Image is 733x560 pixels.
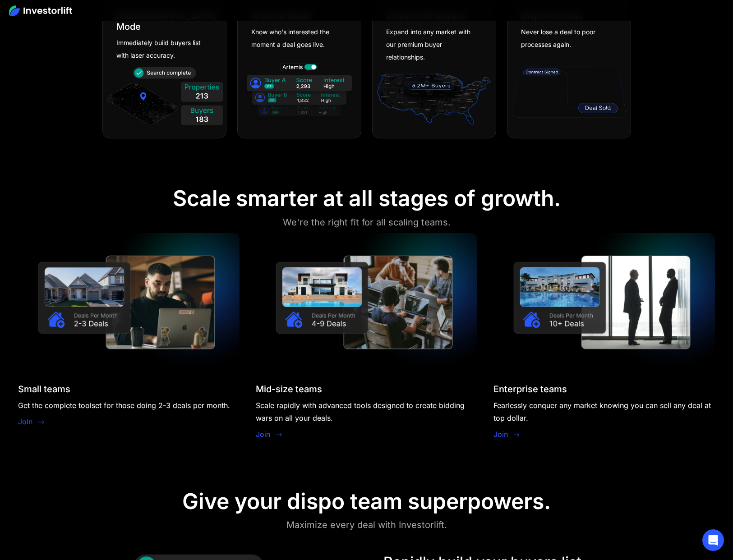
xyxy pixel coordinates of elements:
[256,384,322,395] div: Mid-size teams
[18,384,70,395] div: Small teams
[493,399,715,424] div: Fearlessly conquer any market knowing you can sell any deal at top dollar.
[702,529,724,551] div: Open Intercom Messenger
[116,37,206,62] div: Immediately build buyers list with laser accuracy.
[173,185,561,211] div: Scale smarter at all stages of growth.
[18,416,32,427] a: Join
[256,429,270,440] a: Join
[493,384,567,395] div: Enterprise teams
[521,26,610,51] div: Never lose a deal to poor processes again.
[116,10,217,32] div: [DEMOGRAPHIC_DATA] Mode
[493,429,508,440] a: Join
[386,26,475,64] div: Expand into any market with our premium buyer relationships.
[182,488,551,514] div: Give your dispo team superpowers.
[256,399,477,424] div: Scale rapidly with advanced tools designed to create bidding wars on all your deals.
[251,26,341,51] div: Know who's interested the moment a deal goes live.
[286,518,447,532] div: Maximize every deal with Investorlift.
[283,215,451,230] div: We're the right fit for all scaling teams.
[18,399,230,412] div: Get the complete toolset for those doing 2-3 deals per month.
